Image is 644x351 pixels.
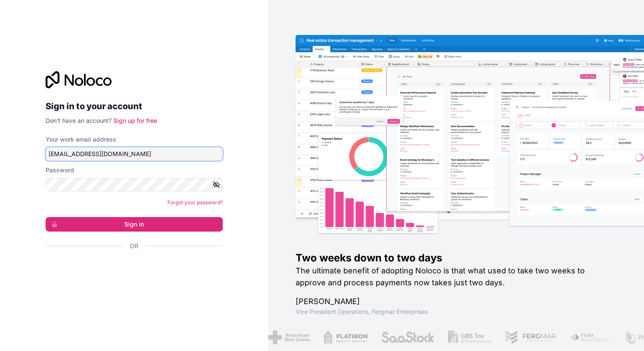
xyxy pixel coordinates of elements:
h1: [PERSON_NAME] [296,296,617,307]
img: /assets/fergmar-CudnrXN5.png [505,331,557,344]
span: Or [130,242,138,250]
a: Forgot your password? [167,199,223,206]
h2: The ultimate benefit of adopting Noloco is that what used to take two weeks to approve and proces... [296,265,617,289]
h2: Sign in to your account [46,99,223,114]
img: /assets/american-red-cross-BAupjrZR.png [268,331,310,344]
img: /assets/saastock-C6Zbiodz.png [381,331,434,344]
label: Password [46,166,74,174]
h1: Vice President Operations , Fergmar Enterprises [296,307,617,316]
img: /assets/fiera-fwj2N5v4.png [570,331,610,344]
input: Email address [46,147,223,161]
a: Sign up for free [113,117,157,124]
label: Your work email address [46,135,116,144]
iframe: Sign in with Google Button [41,260,220,278]
img: /assets/flatiron-C8eUkumj.png [323,331,368,344]
button: Sign in [46,217,223,232]
span: Don't have an account? [46,117,112,124]
input: Password [46,178,223,191]
h1: Two weeks down to two days [296,251,617,265]
img: /assets/gbstax-C-GtDUiK.png [448,331,492,344]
